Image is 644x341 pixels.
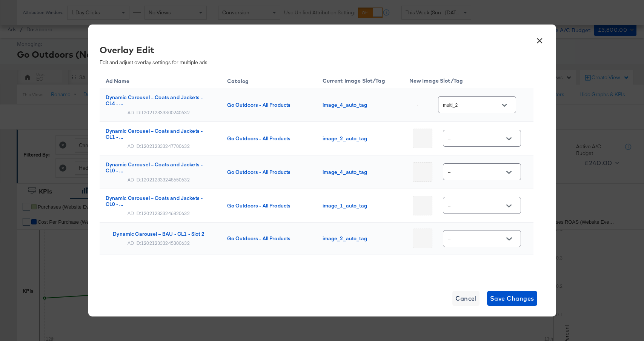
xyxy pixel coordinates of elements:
[106,94,212,106] div: Dynamic Carousel – Coats and Jackets - CL4 - ...
[100,43,528,66] div: Edit and adjust overlay settings for multiple ads
[227,169,307,175] div: Go Outdoors - All Products
[323,135,394,141] div: image_2_auto_tag
[128,109,190,115] div: AD ID: 120212333300240632
[128,240,190,246] div: AD ID: 120212333245300632
[503,133,515,144] button: Open
[106,161,212,174] div: Dynamic Carousel – Coats and Jackets - CL0 - ...
[227,203,307,209] div: Go Outdoors - All Products
[128,210,190,216] div: AD ID: 120212333246820632
[503,167,515,178] button: Open
[499,100,510,111] button: Open
[227,235,307,241] div: Go Outdoors - All Products
[106,195,212,207] div: Dynamic Carousel – Coats and Jackets - CL0 - ...
[227,78,259,84] span: Catalog
[100,43,528,56] div: Overlay Edit
[317,71,403,88] th: Current Image Slot/Tag
[503,200,515,212] button: Open
[533,32,547,46] button: ×
[490,293,534,304] span: Save Changes
[128,177,190,183] div: AD ID: 120212333248650632
[487,291,537,306] button: Save Changes
[106,78,140,84] span: Ad Name
[113,231,204,237] div: Dynamic Carousel – BAU - CL1 - Slot 2
[452,291,480,306] button: Cancel
[323,102,394,108] div: image_4_auto_tag
[455,293,476,304] span: Cancel
[403,71,533,88] th: New Image Slot/Tag
[106,128,212,140] div: Dynamic Carousel – Coats and Jackets - CL1 - ...
[323,235,394,241] div: image_2_auto_tag
[227,135,307,141] div: Go Outdoors - All Products
[323,203,394,209] div: image_1_auto_tag
[227,102,307,108] div: Go Outdoors - All Products
[503,233,515,244] button: Open
[128,143,190,149] div: AD ID: 120212333247700632
[323,169,394,175] div: image_4_auto_tag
